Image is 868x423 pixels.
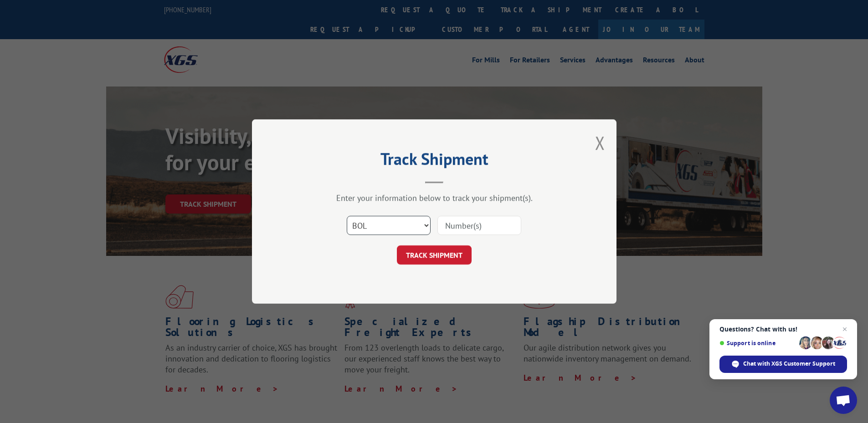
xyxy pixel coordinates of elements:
h2: Track Shipment [298,153,571,170]
div: Chat with XGS Customer Support [719,356,847,373]
div: Open chat [830,387,857,414]
button: Close modal [595,131,605,155]
input: Number(s) [437,216,521,235]
span: Close chat [839,324,850,335]
span: Chat with XGS Customer Support [743,360,835,368]
span: Questions? Chat with us! [719,326,847,333]
span: Support is online [719,340,796,347]
div: Enter your information below to track your shipment(s). [298,193,571,203]
button: TRACK SHIPMENT [397,245,472,265]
